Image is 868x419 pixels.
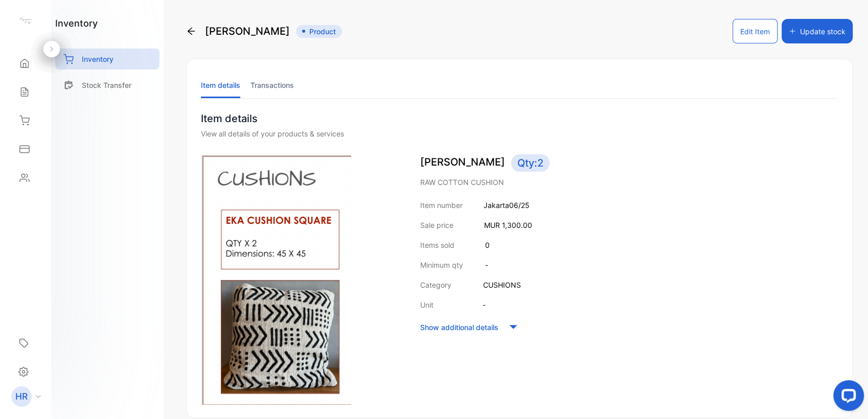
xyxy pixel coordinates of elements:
button: Update stock [782,19,853,43]
p: Show additional details [420,322,498,333]
h1: inventory [55,16,98,30]
p: [PERSON_NAME] [420,154,838,172]
p: RAW COTTON CUSHION [420,177,838,188]
a: Inventory [55,49,159,69]
span: MUR 1,300.00 [484,221,532,229]
div: View all details of your products & services [201,128,838,139]
a: Stock Transfer [55,75,159,96]
img: item [201,154,351,405]
p: - [483,299,486,310]
p: Jakarta06/25 [484,200,530,211]
p: Item details [201,111,838,126]
p: Item number [420,200,463,211]
li: Transactions [250,72,294,98]
div: [PERSON_NAME] [186,19,342,43]
iframe: LiveChat chat widget [825,376,868,419]
p: HR [15,390,28,403]
button: Edit Item [733,19,778,43]
p: Minimum qty [420,260,463,270]
p: - [485,260,488,270]
li: Item details [201,72,240,98]
p: Stock Transfer [82,80,131,90]
span: Product [296,25,342,38]
p: Unit [420,299,433,310]
p: 0 [485,240,490,250]
img: logo [18,13,33,29]
p: CUSHIONS [483,280,521,290]
p: Inventory [82,54,113,64]
span: Qty: 2 [511,154,550,172]
p: Category [420,280,451,290]
p: Sale price [420,220,453,230]
p: Items sold [420,240,454,250]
